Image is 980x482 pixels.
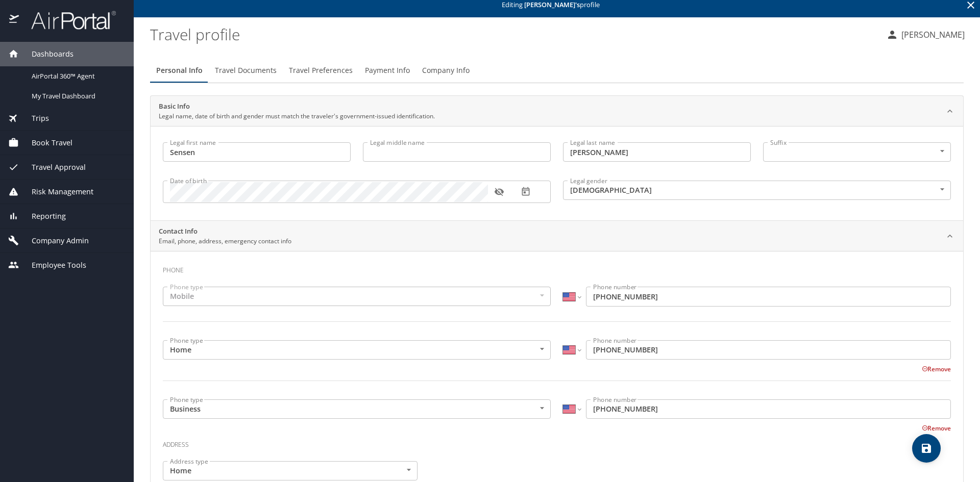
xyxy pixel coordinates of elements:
img: airportal-logo.png [20,10,116,30]
button: Remove [922,365,951,373]
h3: Address [163,434,951,451]
span: Dashboards [19,48,73,60]
span: Risk Management [19,186,93,197]
span: Payment Info [365,64,410,77]
h1: Travel profile [150,18,878,50]
div: Home [163,340,551,360]
span: Travel Preferences [289,64,353,77]
span: Travel Approval [19,162,86,173]
h2: Contact Info [159,226,291,237]
span: Company Admin [19,235,89,246]
span: My Travel Dashboard [32,91,121,101]
button: [PERSON_NAME] [882,26,969,44]
button: save [912,434,941,463]
span: Company Info [422,64,470,77]
div: Mobile [163,287,551,306]
div: Contact InfoEmail, phone, address, emergency contact info [151,221,963,251]
p: Email, phone, address, emergency contact info [159,237,291,246]
p: [PERSON_NAME] [898,29,965,41]
div: Profile [150,58,964,83]
div: Basic InfoLegal name, date of birth and gender must match the traveler's government-issued identi... [151,96,963,126]
p: Legal name, date of birth and gender must match the traveler's government-issued identification. [159,112,435,121]
span: Personal Info [156,64,203,77]
div: Basic InfoLegal name, date of birth and gender must match the traveler's government-issued identi... [151,126,963,220]
span: Book Travel [19,137,72,148]
span: Trips [19,113,49,124]
h2: Basic Info [159,102,435,112]
button: Remove [922,424,951,433]
div: Business [163,399,551,419]
span: Travel Documents [215,64,277,77]
div: ​ [763,142,951,162]
img: icon-airportal.png [9,10,20,30]
span: Reporting [19,211,66,222]
span: AirPortal 360™ Agent [32,71,121,81]
p: Editing profile [137,2,977,8]
div: Home [163,461,418,480]
span: Employee Tools [19,260,86,271]
div: [DEMOGRAPHIC_DATA] [563,181,951,200]
h3: Phone [163,259,951,276]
